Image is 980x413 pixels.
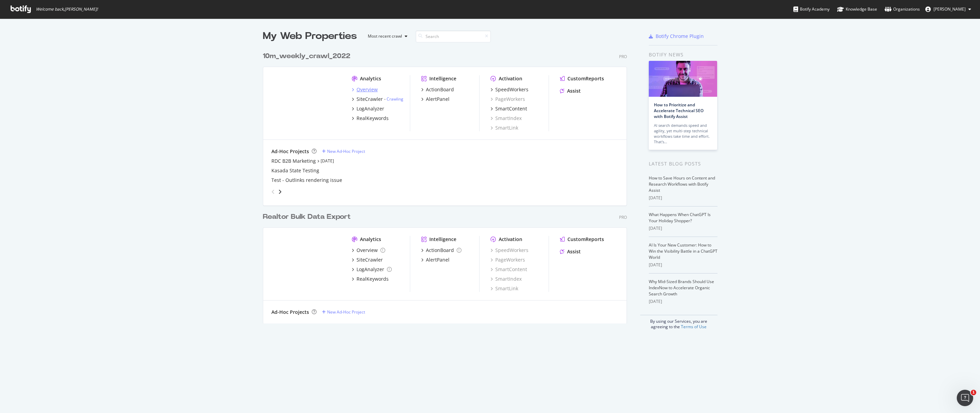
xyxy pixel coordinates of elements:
[491,115,522,122] a: SmartIndex
[271,148,309,155] div: Ad-Hoc Projects
[362,31,410,42] button: Most recent crawl
[793,6,830,13] div: Botify Academy
[357,96,383,103] div: SiteCrawler
[649,195,717,201] div: [DATE]
[567,88,581,94] div: Assist
[491,266,527,273] a: SmartContent
[357,266,384,273] div: LogAnalyzer
[352,276,389,282] a: RealKeywords
[654,102,703,119] a: How to Prioritize and Accelerate Technical SEO with Botify Assist
[357,115,389,122] div: RealKeywords
[269,186,278,197] div: angle-left
[649,279,714,297] a: Why Mid-Sized Brands Should Use IndexNow to Accelerate Organic Search Growth
[352,96,403,103] a: SiteCrawler- Crawling
[271,177,342,184] a: Test - Outlinks rendering issue
[327,309,365,315] div: New Ad-Hoc Project
[567,75,604,82] div: CustomReports
[360,236,381,243] div: Analytics
[357,86,378,93] div: Overview
[357,105,384,112] div: LogAnalyzer
[271,236,341,291] img: realtorsecondary.com
[421,96,449,103] a: AlertPanel
[271,309,309,316] div: Ad-Hoc Projects
[36,6,98,12] span: Welcome back, [PERSON_NAME] !
[429,236,456,243] div: Intelligence
[322,309,365,315] a: New Ad-Hoc Project
[327,148,365,154] div: New Ad-Hoc Project
[263,51,350,61] div: 10m_weekly_crawl_2022
[368,34,402,38] div: Most recent crawl
[491,105,527,112] a: SmartContent
[649,242,717,260] a: AI Is Your New Customer: How to Win the Visibility Battle in a ChatGPT World
[426,247,454,254] div: ActionBoard
[495,86,528,93] div: SpeedWorkers
[649,212,711,224] a: What Happens When ChatGPT Is Your Holiday Shopper?
[560,248,581,255] a: Assist
[934,6,966,12] span: Bengu Eker
[271,167,319,174] a: Kasada State Testing
[352,86,378,93] a: Overview
[491,124,518,131] a: SmartLink
[619,54,627,59] div: Pro
[499,236,522,243] div: Activation
[920,4,977,15] button: [PERSON_NAME]
[278,188,282,195] div: angle-right
[567,248,581,255] div: Assist
[656,33,704,40] div: Botify Chrome Plugin
[429,75,456,82] div: Intelligence
[426,96,449,103] div: AlertPanel
[421,247,461,254] a: ActionBoard
[352,256,383,263] a: SiteCrawler
[491,285,518,292] a: SmartLink
[263,212,353,222] a: Realtor Bulk Data Export
[499,75,522,82] div: Activation
[263,43,632,323] div: grid
[619,214,627,220] div: Pro
[654,123,712,145] div: AI search demands speed and agility, yet multi-step technical workflows take time and effort. Tha...
[352,247,385,254] a: Overview
[384,96,403,102] div: -
[560,88,581,94] a: Assist
[649,33,704,40] a: Botify Chrome Plugin
[957,390,973,406] iframe: Intercom live chat
[495,105,527,112] div: SmartContent
[321,158,334,164] a: [DATE]
[263,212,351,222] div: Realtor Bulk Data Export
[649,298,717,305] div: [DATE]
[360,75,381,82] div: Analytics
[560,236,604,243] a: CustomReports
[271,75,341,131] img: realtor.com
[491,276,522,282] a: SmartIndex
[352,115,389,122] a: RealKeywords
[837,6,877,13] div: Knowledge Base
[387,96,403,102] a: Crawling
[426,256,449,263] div: AlertPanel
[491,256,525,263] a: PageWorkers
[649,175,715,193] a: How to Save Hours on Content and Research Workflows with Botify Assist
[681,324,707,330] a: Terms of Use
[491,86,528,93] a: SpeedWorkers
[560,75,604,82] a: CustomReports
[640,315,717,330] div: By using our Services, you are agreeing to the
[885,6,920,13] div: Organizations
[421,256,449,263] a: AlertPanel
[421,86,454,93] a: ActionBoard
[352,105,384,112] a: LogAnalyzer
[357,256,383,263] div: SiteCrawler
[322,148,365,154] a: New Ad-Hoc Project
[649,51,717,58] div: Botify news
[263,51,353,61] a: 10m_weekly_crawl_2022
[491,247,528,254] a: SpeedWorkers
[971,390,976,395] span: 1
[491,96,525,103] a: PageWorkers
[649,61,717,97] img: How to Prioritize and Accelerate Technical SEO with Botify Assist
[416,30,491,42] input: Search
